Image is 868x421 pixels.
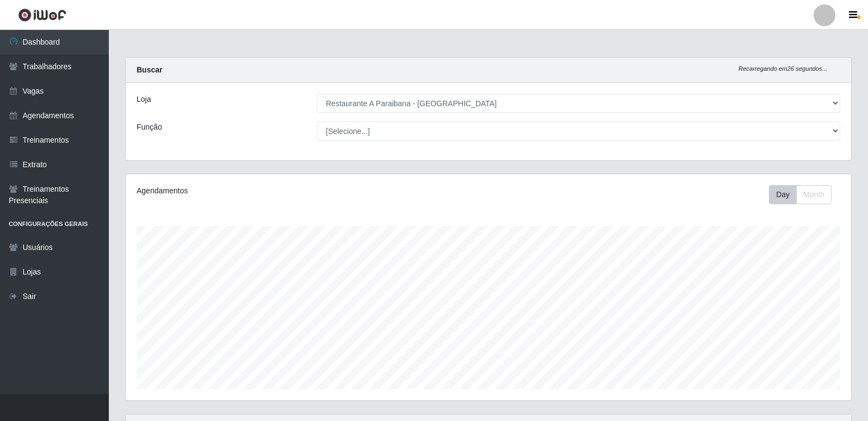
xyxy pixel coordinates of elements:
i: Recarregando em 26 segundos... [738,65,827,72]
button: Month [796,185,832,204]
label: Função [137,121,162,133]
strong: Buscar [137,65,162,74]
label: Loja [137,94,151,105]
div: Toolbar with button groups [769,185,840,204]
div: First group [769,185,832,204]
button: Day [769,185,797,204]
div: Agendamentos [137,185,420,197]
img: CoreUI Logo [18,8,66,22]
